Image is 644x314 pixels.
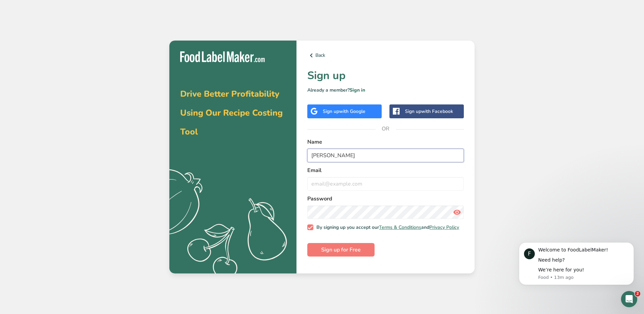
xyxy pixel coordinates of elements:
a: Privacy Policy [429,224,459,231]
label: Password [307,195,464,203]
input: email@example.com [307,177,464,191]
span: By signing up you accept our and [313,224,459,231]
span: with Facebook [421,108,453,115]
span: 2 [635,291,640,296]
iframe: Intercom notifications message [509,232,644,296]
a: Terms & Conditions [379,224,421,231]
label: Email [307,166,464,174]
h1: Sign up [307,68,464,84]
span: Drive Better Profitability Using Our Recipe Costing Tool [180,88,283,138]
img: Food Label Maker [180,51,265,63]
span: Sign up for Free [321,246,361,254]
a: Sign in [350,87,365,93]
button: Sign up for Free [307,243,375,257]
span: with Google [339,108,365,115]
iframe: Intercom live chat [621,291,637,307]
a: Back [307,51,464,59]
input: John Doe [307,149,464,162]
div: Sign up [323,108,365,115]
div: Sign up [405,108,453,115]
p: Already a member? [307,87,464,94]
label: Name [307,138,464,146]
span: OR [376,119,396,139]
